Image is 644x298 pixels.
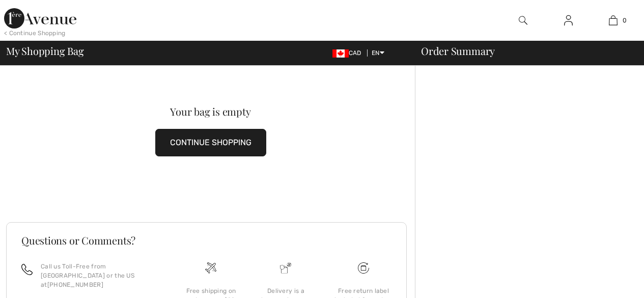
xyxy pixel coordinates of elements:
img: Delivery is a breeze since we pay the duties! [280,262,291,274]
div: Your bag is empty [26,106,395,117]
span: CAD [332,49,366,57]
img: My Info [564,14,573,26]
button: CONTINUE SHOPPING [155,129,266,156]
span: 0 [623,16,627,25]
div: < Continue Shopping [4,29,66,38]
img: Canadian Dollar [332,49,349,58]
a: Sign In [556,14,581,27]
a: 0 [591,14,635,26]
img: 1ère Avenue [4,8,76,29]
span: My Shopping Bag [6,46,84,56]
a: [PHONE_NUMBER] [47,281,103,288]
h3: Questions or Comments? [21,235,391,246]
span: EN [372,49,384,57]
p: Call us Toll-Free from [GEOGRAPHIC_DATA] or the US at [41,262,161,289]
div: Order Summary [409,46,638,56]
img: Free shipping on orders over $99 [358,262,369,274]
img: call [21,264,33,275]
img: My Bag [609,14,618,26]
img: search the website [519,14,527,26]
img: Free shipping on orders over $99 [205,262,216,274]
